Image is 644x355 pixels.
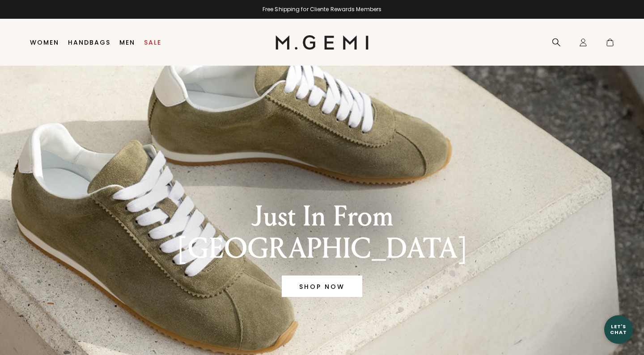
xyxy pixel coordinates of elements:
a: Men [119,39,135,46]
div: Let's Chat [604,324,633,335]
a: Handbags [68,39,110,46]
a: Banner primary button [282,276,362,297]
img: M.Gemi [275,35,369,50]
a: Sale [144,39,161,46]
a: Women [30,39,59,46]
div: Just In From [GEOGRAPHIC_DATA] [167,200,477,265]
